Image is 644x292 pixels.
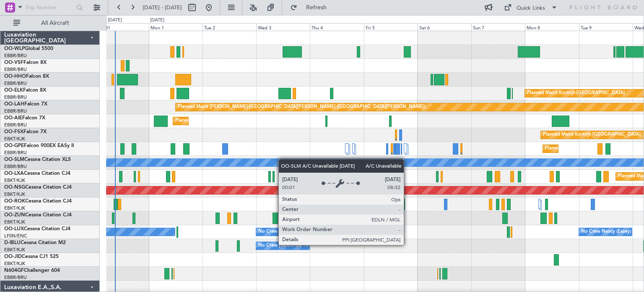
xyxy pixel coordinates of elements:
[4,74,26,79] span: OO-HHO
[4,191,25,197] a: EBKT/KJK
[4,233,27,239] a: LFSN/ENC
[4,129,23,134] span: OO-FSX
[4,102,24,107] span: OO-LAH
[4,60,23,65] span: OO-VSF
[527,87,625,100] div: Planned Maint Kortrijk-[GEOGRAPHIC_DATA]
[4,46,53,51] a: OO-WLPGlobal 5500
[4,53,27,59] a: EBBR/BRU
[4,199,72,204] a: OO-ROKCessna Citation CJ4
[579,23,633,31] div: Tue 9
[108,17,122,24] div: [DATE]
[4,274,27,281] a: EBBR/BRU
[4,150,27,156] a: EBBR/BRU
[4,260,25,267] a: EBKT/KJK
[4,226,24,231] span: OO-LUX
[4,171,70,176] a: OO-LXACessna Citation CJ4
[4,116,45,121] a: OO-AIEFalcon 7X
[4,129,47,134] a: OO-FSXFalcon 7X
[4,254,59,259] a: OO-JIDCessna CJ1 525
[4,199,25,204] span: OO-ROK
[418,23,471,31] div: Sat 6
[543,129,641,141] div: Planned Maint Kortrijk-[GEOGRAPHIC_DATA]
[178,101,426,113] div: Planned Maint [PERSON_NAME]-[GEOGRAPHIC_DATA][PERSON_NAME] ([GEOGRAPHIC_DATA][PERSON_NAME])
[299,5,334,11] span: Refresh
[258,226,308,238] div: No Crew Nancy (Essey)
[4,213,72,218] a: OO-ZUNCessna Citation CJ4
[4,88,23,93] span: OO-ELK
[4,219,25,225] a: EBKT/KJK
[4,205,25,211] a: EBKT/KJK
[4,94,27,100] a: EBBR/BRU
[9,16,91,30] button: All Aircraft
[149,23,203,31] div: Mon 1
[4,240,21,245] span: D-IBLU
[4,80,27,87] a: EBBR/BRU
[4,185,25,190] span: OO-NSG
[256,23,310,31] div: Wed 3
[4,157,71,162] a: OO-SLMCessna Citation XLS
[150,17,164,24] div: [DATE]
[4,136,25,142] a: EBKT/KJK
[4,177,25,184] a: EBKT/KJK
[517,4,545,13] div: Quick Links
[4,171,24,176] span: OO-LXA
[4,185,72,190] a: OO-NSGCessna Citation CJ4
[4,143,24,148] span: OO-GPE
[4,108,27,114] a: EBBR/BRU
[4,268,24,273] span: N604GF
[4,213,25,218] span: OO-ZUN
[203,23,256,31] div: Tue 2
[4,66,27,73] a: EBBR/BRU
[4,60,47,65] a: OO-VSFFalcon 8X
[95,23,148,31] div: Sun 31
[286,1,337,14] button: Refresh
[26,1,74,14] input: Trip Number
[175,115,307,127] div: Planned Maint [GEOGRAPHIC_DATA] ([GEOGRAPHIC_DATA])
[4,240,66,245] a: D-IBLUCessna Citation M2
[525,23,579,31] div: Mon 8
[4,157,24,162] span: OO-SLM
[258,239,399,252] div: No Crew [GEOGRAPHIC_DATA] ([GEOGRAPHIC_DATA] National)
[4,247,25,253] a: EBKT/KJK
[4,88,46,93] a: OO-ELKFalcon 8X
[364,23,418,31] div: Fri 5
[4,268,60,273] a: N604GFChallenger 604
[4,116,22,121] span: OO-AIE
[471,23,525,31] div: Sun 7
[310,23,364,31] div: Thu 4
[4,74,49,79] a: OO-HHOFalcon 8X
[22,20,88,26] span: All Aircraft
[4,254,22,259] span: OO-JID
[4,46,25,51] span: OO-WLP
[143,4,182,11] span: [DATE] - [DATE]
[581,226,631,238] div: No Crew Nancy (Essey)
[4,226,70,231] a: OO-LUXCessna Citation CJ4
[4,143,74,148] a: OO-GPEFalcon 900EX EASy II
[4,122,27,128] a: EBBR/BRU
[4,102,47,107] a: OO-LAHFalcon 7X
[4,163,27,170] a: EBBR/BRU
[500,1,562,14] button: Quick Links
